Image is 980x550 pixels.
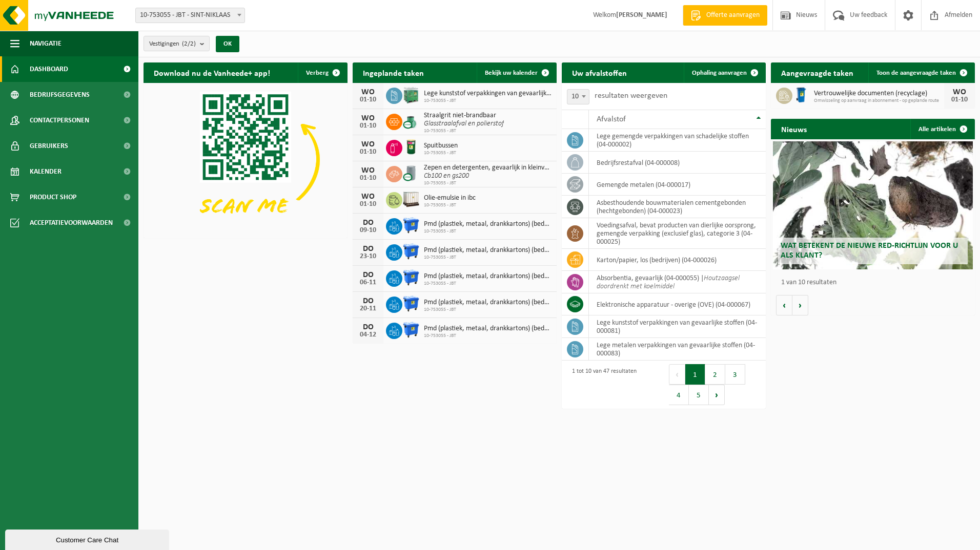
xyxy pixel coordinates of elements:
[144,36,210,51] button: Vestigingen(2/2)
[358,323,378,331] div: DO
[30,184,76,210] span: Product Shop
[792,295,808,315] button: Volgende
[30,210,113,236] span: Acceptatievoorwaarden
[358,253,378,260] div: 23-10
[298,62,346,83] button: Verberg
[705,364,725,385] button: 2
[402,243,420,260] img: WB-1100-HPE-BE-01
[725,364,745,385] button: 3
[589,152,766,174] td: bedrijfsrestafval (04-000008)
[424,246,552,255] span: Pmd (plastiek, metaal, drankkartons) (bedrijven)
[424,98,552,104] span: 10-753055 - JBT
[876,70,956,76] span: Toon de aangevraagde taken
[814,98,944,104] span: Omwisseling op aanvraag in abonnement - op geplande route
[773,141,973,269] a: Wat betekent de nieuwe RED-richtlijn voor u als klant?
[424,202,476,208] span: 10-753055 - JBT
[136,8,244,23] span: 10-753055 - JBT - SINT-NIKLAAS
[424,150,458,156] span: 10-753055 - JBT
[485,70,538,76] span: Bekijk uw kalender
[149,36,196,52] span: Vestigingen
[402,295,420,312] img: WB-1100-HPE-BE-01
[402,269,420,286] img: WB-1100-HPE-BE-01
[424,272,552,281] span: Pmd (plastiek, metaal, drankkartons) (bedrijven)
[771,119,817,139] h2: Nieuws
[589,249,766,271] td: karton/papier, los (bedrijven) (04-000026)
[669,385,689,405] button: 4
[868,62,974,83] a: Toon de aangevraagde taken
[424,220,552,228] span: Pmd (plastiek, metaal, drankkartons) (bedrijven)
[402,217,420,234] img: WB-1100-HPE-BE-01
[358,88,378,96] div: WO
[30,108,89,133] span: Contactpersonen
[692,70,747,76] span: Ophaling aanvragen
[424,172,469,180] i: Cb100 en gs200
[30,133,68,159] span: Gebruikers
[402,164,420,182] img: LP-LD-00200-CU
[358,279,378,286] div: 06-11
[30,159,62,184] span: Kalender
[424,164,552,172] span: Zepen en detergenten, gevaarlijk in kleinverpakking
[684,62,765,83] a: Ophaling aanvragen
[589,315,766,338] td: lege kunststof verpakkingen van gevaarlijke stoffen (04-000081)
[781,242,958,260] span: Wat betekent de nieuwe RED-richtlijn voor u als klant?
[144,62,280,82] h2: Download nu de Vanheede+ app!
[949,88,970,96] div: WO
[685,364,705,385] button: 1
[30,56,68,82] span: Dashboard
[358,175,378,182] div: 01-10
[562,62,637,82] h2: Uw afvalstoffen
[424,128,504,134] span: 10-753055 - JBT
[358,305,378,312] div: 20-11
[358,149,378,156] div: 01-10
[402,321,420,339] img: WB-1100-HPE-BE-01
[424,112,504,120] span: Straalgrit niet-brandbaar
[424,90,552,98] span: Lege kunststof verpakkingen van gevaarlijke stoffen
[424,299,552,307] span: Pmd (plastiek, metaal, drankkartons) (bedrijven)
[567,90,589,104] span: 10
[424,120,504,128] i: Glasstraalafval en polierstof
[589,293,766,315] td: elektronische apparatuur - overige (OVE) (04-000067)
[709,385,725,405] button: Next
[358,227,378,234] div: 09-10
[402,138,420,156] img: PB-OT-0200-MET-00-03
[358,245,378,253] div: DO
[424,307,552,313] span: 10-753055 - JBT
[589,338,766,361] td: lege metalen verpakkingen van gevaarlijke stoffen (04-000083)
[689,385,709,405] button: 5
[949,96,970,103] div: 01-10
[597,115,626,123] span: Afvalstof
[358,201,378,208] div: 01-10
[358,114,378,122] div: WO
[477,62,556,83] a: Bekijk uw kalender
[358,193,378,201] div: WO
[135,8,245,23] span: 10-753055 - JBT - SINT-NIKLAAS
[358,122,378,130] div: 01-10
[424,228,552,235] span: 10-753055 - JBT
[402,86,420,104] img: PB-HB-1400-HPE-GN-11
[353,62,434,82] h2: Ingeplande taken
[30,31,62,56] span: Navigatie
[669,364,685,385] button: Previous
[781,279,970,286] p: 1 van 10 resultaten
[358,96,378,103] div: 01-10
[30,82,90,108] span: Bedrijfsgegevens
[5,527,171,550] iframe: chat widget
[616,11,667,19] strong: [PERSON_NAME]
[424,255,552,261] span: 10-753055 - JBT
[589,271,766,293] td: absorbentia, gevaarlijk (04-000055) |
[402,191,420,208] img: PB-IC-1000-HPE-00-01
[704,10,762,20] span: Offerte aanvragen
[358,140,378,149] div: WO
[792,86,810,103] img: WB-0240-HPE-BE-09
[771,62,864,82] h2: Aangevraagde taken
[144,83,348,236] img: Download de VHEPlus App
[595,92,667,100] label: resultaten weergeven
[182,40,196,47] count: (2/2)
[589,196,766,218] td: asbesthoudende bouwmaterialen cementgebonden (hechtgebonden) (04-000023)
[424,180,552,186] span: 10-753055 - JBT
[424,194,476,202] span: Olie-emulsie in ibc
[589,218,766,249] td: voedingsafval, bevat producten van dierlijke oorsprong, gemengde verpakking (exclusief glas), cat...
[358,271,378,279] div: DO
[216,36,239,52] button: OK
